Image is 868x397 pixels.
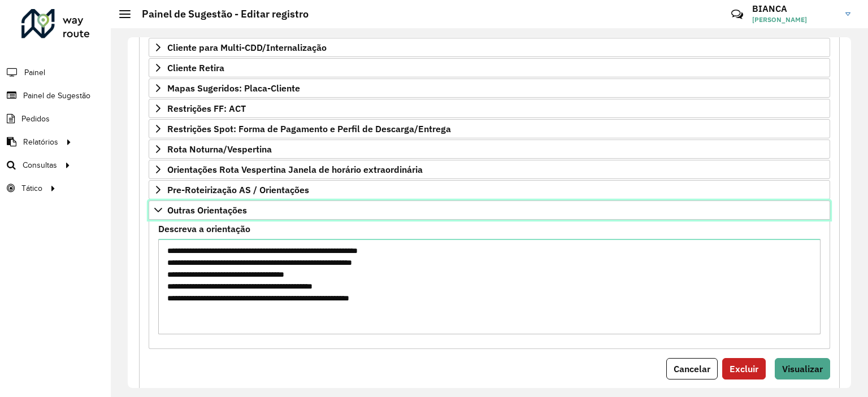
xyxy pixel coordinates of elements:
span: Pedidos [21,113,50,125]
a: Cliente Retira [149,58,830,77]
div: Outras Orientações [149,220,830,349]
button: Visualizar [775,358,830,379]
span: Orientações Rota Vespertina Janela de horário extraordinária [167,165,423,174]
a: Orientações Rota Vespertina Janela de horário extraordinária [149,160,830,179]
span: Relatórios [23,136,58,148]
h2: Painel de Sugestão - Editar registro [131,8,309,20]
span: Painel de Sugestão [23,90,90,102]
span: Consultas [23,159,57,171]
a: Outras Orientações [149,200,830,220]
span: Tático [21,182,42,194]
span: Pre-Roteirização AS / Orientações [167,185,309,194]
a: Restrições Spot: Forma de Pagamento e Perfil de Descarga/Entrega [149,119,830,138]
span: Cliente para Multi-CDD/Internalização [167,43,327,52]
a: Mapas Sugeridos: Placa-Cliente [149,78,830,98]
span: Cancelar [674,363,710,374]
span: Excluir [730,363,758,374]
a: Pre-Roteirização AS / Orientações [149,180,830,199]
button: Cancelar [666,358,718,379]
a: Contato Rápido [725,2,749,27]
h3: BIANCA [752,3,837,14]
span: [PERSON_NAME] [752,15,837,25]
a: Restrições FF: ACT [149,99,830,118]
span: Restrições Spot: Forma de Pagamento e Perfil de Descarga/Entrega [167,124,451,133]
span: Restrições FF: ACT [167,104,246,113]
a: Cliente para Multi-CDD/Internalização [149,38,830,57]
span: Rota Noturna/Vespertina [167,145,272,154]
span: Painel [24,67,45,78]
a: Rota Noturna/Vespertina [149,139,830,159]
span: Outras Orientações [167,206,247,215]
span: Mapas Sugeridos: Placa-Cliente [167,84,300,93]
span: Cliente Retira [167,63,224,72]
label: Descreva a orientação [158,222,250,235]
span: Visualizar [782,363,823,374]
button: Excluir [722,358,766,379]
